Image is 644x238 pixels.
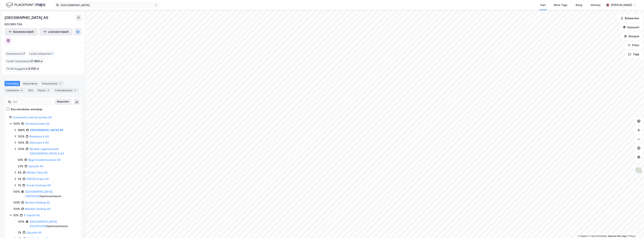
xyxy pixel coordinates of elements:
input: Søk på adresse, matrikkel, gårdeiere, leietakere eller personer [59,2,154,8]
a: Mapbox [578,235,588,237]
span: 6 416 ㎡ [28,66,39,71]
div: 922 993 734 [4,22,22,27]
div: 100% [18,219,25,224]
a: [DATE] Power AS [27,177,49,181]
div: Eiendommer : [5,51,26,57]
a: Upcycle AS [27,231,41,234]
a: Greenwich Land Securities AS [13,116,52,119]
button: Leietakertabell [39,28,73,36]
button: Filter [625,42,643,49]
div: 100% [18,140,25,145]
div: Bolig [576,3,582,7]
div: Kun eiendoms-eierskap [11,107,42,112]
div: 100% [13,122,20,126]
a: OpenStreetMap [589,235,607,237]
div: Kontrollprogram for chat [625,220,644,238]
div: Info [27,88,35,93]
div: 6 [20,88,24,92]
img: logo.f888ab2527a4732fd821a326f86c7f29.svg [6,2,45,8]
a: Bredmyra 4 AS [30,135,49,138]
div: Leietakere [4,88,25,93]
div: Transaksjoner [53,88,79,93]
span: 7 [23,51,25,56]
div: Portefølje [4,81,20,86]
div: Mine Tags [554,3,567,7]
a: N0r5ke Fibre AS [27,171,48,174]
div: ( hjemmelshaver ) [30,219,77,228]
div: Styret [36,88,51,93]
div: 100% [13,190,20,194]
button: Datasett [620,24,643,31]
div: Aksjonærer [22,81,39,86]
button: Ekspander [54,99,72,105]
div: Totalt byggareal : [5,66,41,72]
a: Gls Real Estate AS [25,122,49,125]
div: 1% [18,183,21,188]
div: [GEOGRAPHIC_DATA] AS [4,15,49,21]
a: Køge Eiendomsinvest AS [28,158,61,161]
a: X Capital AS [24,214,40,217]
input: Søk [11,99,52,105]
span: 1 [52,51,53,56]
div: [PERSON_NAME] [611,3,632,7]
div: Eiendommer [41,81,64,86]
div: 100% [18,147,25,151]
iframe: Chat Widget [625,220,644,238]
div: 5% [18,230,22,235]
button: Eiendomstabell [4,28,38,36]
div: Totalt tomteareal : [5,58,44,64]
a: Marldon Holding AS [25,207,51,210]
button: Analyse [621,33,643,40]
div: ( hjemmelshaver ) [25,190,77,198]
a: [GEOGRAPHIC_DATA] AS [30,128,63,132]
div: 50% [13,213,19,218]
div: Verktøy [590,3,601,7]
div: Kart [540,3,546,7]
a: Nordisk Lagereiendom [GEOGRAPHIC_DATA] 4 AS [30,147,64,155]
div: 5% [18,177,22,181]
a: Ocean Geoloop AS [26,184,51,187]
div: Leide lokasjoner : [28,51,54,57]
div: 100% [13,207,20,211]
div: 100% [13,200,20,205]
img: Z [635,167,642,174]
a: Deliveien 4 AS [30,141,49,144]
div: 2 [73,88,77,92]
div: 100% [18,128,25,132]
a: [GEOGRAPHIC_DATA], 213/457/0/15 [30,220,58,228]
div: 100% [18,134,25,139]
div: 50% [18,158,23,162]
div: 7 [58,82,62,85]
a: [GEOGRAPHIC_DATA], 215/100/0/1 [25,190,53,198]
div: 2 [46,88,50,92]
div: 8% [18,170,22,175]
a: Beziers Holding AS [25,201,50,204]
button: Tags [625,51,643,58]
div: 23% [18,164,23,169]
a: Upcycle AS [28,165,43,168]
button: Bokmerker [617,15,643,22]
a: Improve this map [608,235,626,237]
span: 37 484 ㎡ [30,59,43,63]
